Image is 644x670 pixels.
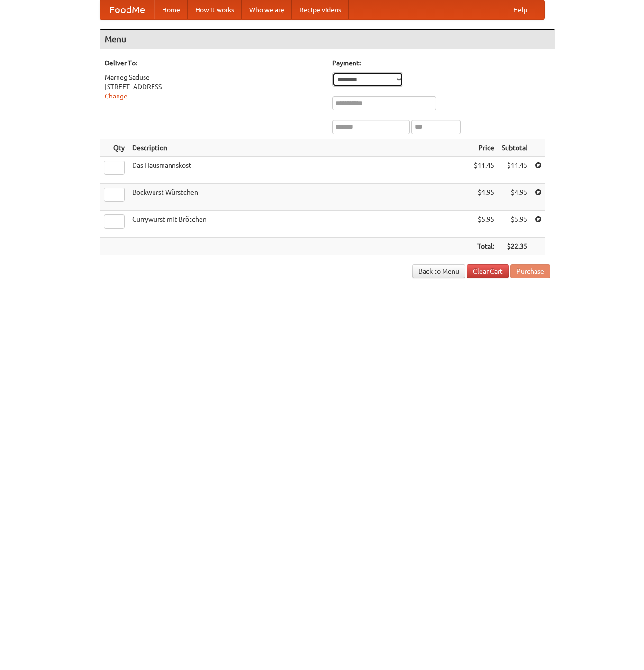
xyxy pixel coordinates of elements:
button: Purchase [510,264,550,278]
td: $5.95 [470,211,498,238]
h5: Deliver To: [105,58,323,68]
a: Clear Cart [467,264,509,278]
div: [STREET_ADDRESS] [105,82,323,91]
a: Back to Menu [412,264,465,278]
td: Das Hausmannskost [128,157,470,184]
td: $4.95 [498,184,531,211]
a: FoodMe [100,0,154,19]
td: Bockwurst Würstchen [128,184,470,211]
a: Recipe videos [292,0,349,19]
td: $4.95 [470,184,498,211]
h4: Menu [100,30,555,49]
div: Marneg Saduse [105,72,323,82]
a: Help [506,0,535,19]
th: Total: [470,238,498,255]
th: Description [128,139,470,157]
th: Qty [100,139,128,157]
a: Change [105,92,127,100]
td: $11.45 [470,157,498,184]
th: $22.35 [498,238,531,255]
th: Price [470,139,498,157]
th: Subtotal [498,139,531,157]
a: How it works [188,0,242,19]
a: Who we are [242,0,292,19]
a: Home [154,0,188,19]
td: $11.45 [498,157,531,184]
td: Currywurst mit Brötchen [128,211,470,238]
td: $5.95 [498,211,531,238]
h5: Payment: [332,58,550,68]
